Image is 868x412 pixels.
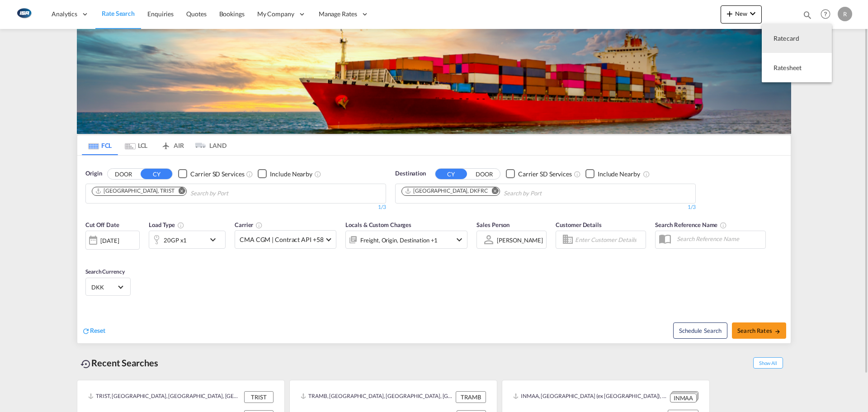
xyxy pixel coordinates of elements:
[246,170,253,178] md-icon: Unchecked: Search for CY (Container Yard) services for all selected carriers.Checked : Search for...
[672,232,765,246] input: Search Reference Name
[506,169,572,179] md-checkbox: Checkbox No Ink
[257,9,294,19] span: My Company
[154,135,190,155] md-tab-item: AIR
[240,235,323,244] span: CMA CGM | Contract API +58
[102,9,135,17] span: Rate Search
[838,7,852,21] div: R
[670,393,697,403] div: INMAA
[598,170,640,179] div: Include Nearby
[85,268,125,275] span: Search Currency
[100,237,119,245] div: [DATE]
[345,231,467,249] div: Freight Origin Destination Factory Stuffingicon-chevron-down
[456,391,486,403] div: TRAMB
[244,391,274,403] div: TRIST
[319,9,357,19] span: Manage Rates
[673,322,727,339] button: Note: By default Schedule search will only considerorigin ports, destination ports and cut off da...
[345,221,411,228] span: Locals & Custom Charges
[90,280,126,294] md-select: Select Currency: kr DKKDenmark Krone
[173,187,186,196] button: Remove
[85,221,119,228] span: Cut Off Date
[518,170,572,179] div: Carrier SD Services
[574,170,581,178] md-icon: Unchecked: Search for CY (Container Yard) services for all selected carriers.Checked : Search for...
[435,169,467,179] button: CY
[395,169,426,178] span: Destination
[556,221,601,228] span: Customer Details
[178,169,244,179] md-checkbox: Checkbox No Ink
[769,57,825,79] div: Ratesheet
[177,222,184,229] md-icon: icon-information-outline
[747,8,758,19] md-icon: icon-chevron-down
[91,283,117,291] span: DKK
[235,221,263,228] span: Carrier
[724,8,735,19] md-icon: icon-plus 400-fg
[405,187,488,195] div: Fredericia, DKFRC
[721,5,762,24] button: icon-plus 400-fgNewicon-chevron-down
[301,391,453,403] div: TRAMB, Ambarli, Türkiye, South West Asia, Asia Pacific
[90,327,105,334] span: Reset
[190,135,226,155] md-tab-item: LAND
[496,233,544,246] md-select: Sales Person: Rasmus Ottosen
[513,391,668,403] div: INMAA, Chennai (ex Madras), India, Indian Subcontinent, Asia Pacific
[753,357,783,369] span: Show All
[360,234,438,246] div: Freight Origin Destination Factory Stuffing
[468,169,500,179] button: DOOR
[219,10,245,18] span: Bookings
[818,6,838,23] div: Help
[82,135,226,155] md-pagination-wrapper: Use the left and right arrow keys to navigate between tabs
[149,231,226,249] div: 20GP x1icon-chevron-down
[95,187,176,195] div: Press delete to remove this chip.
[802,10,812,20] md-icon: icon-magnify
[82,326,105,336] div: icon-refreshReset
[190,170,244,179] div: Carrier SD Services
[737,327,781,334] span: Search Rates
[395,204,696,211] div: 1/3
[774,59,783,77] span: Ratesheet
[255,222,263,229] md-icon: The selected Trucker/Carrierwill be displayed in the rate results If the rates are from another f...
[774,29,783,47] span: Ratecard
[643,170,650,178] md-icon: Unchecked: Ignores neighbouring ports when fetching rates.Checked : Includes neighbouring ports w...
[720,222,727,229] md-icon: Your search will be saved by the below given name
[14,4,34,24] img: 1aa151c0c08011ec8d6f413816f9a227.png
[90,184,280,201] md-chips-wrap: Chips container. Use arrow keys to select chips.
[504,186,590,201] input: Chips input.
[732,322,786,339] button: Search Ratesicon-arrow-right
[95,187,175,195] div: Istanbul, TRIST
[314,170,321,178] md-icon: Unchecked: Ignores neighbouring ports when fetching rates.Checked : Includes neighbouring ports w...
[190,186,276,201] input: Chips input.
[85,231,140,250] div: [DATE]
[724,10,758,17] span: New
[85,249,92,261] md-datepicker: Select
[486,187,500,196] button: Remove
[164,234,187,246] div: 20GP x1
[585,169,640,179] md-checkbox: Checkbox No Ink
[85,204,386,211] div: 1/3
[160,140,171,147] md-icon: icon-airplane
[118,135,154,155] md-tab-item: LCL
[400,184,593,201] md-chips-wrap: Chips container. Use arrow keys to select chips.
[454,234,465,245] md-icon: icon-chevron-down
[270,170,312,179] div: Include Nearby
[88,391,242,403] div: TRIST, Istanbul, Türkiye, South West Asia, Asia Pacific
[80,359,91,369] md-icon: icon-backup-restore
[497,237,543,244] div: [PERSON_NAME]
[108,169,139,179] button: DOOR
[476,221,509,228] span: Sales Person
[52,9,77,19] span: Analytics
[77,29,791,134] img: LCL+%26+FCL+BACKGROUND.png
[405,187,490,195] div: Press delete to remove this chip.
[82,327,90,335] md-icon: icon-refresh
[147,10,174,18] span: Enquiries
[141,169,172,179] button: CY
[774,328,781,335] md-icon: icon-arrow-right
[77,156,791,343] div: OriginDOOR CY Checkbox No InkUnchecked: Search for CY (Container Yard) services for all selected ...
[85,169,102,178] span: Origin
[802,10,812,24] div: icon-magnify
[258,169,312,179] md-checkbox: Checkbox No Ink
[655,221,727,228] span: Search Reference Name
[769,27,825,50] div: Ratecard
[77,353,162,373] div: Recent Searches
[575,233,643,246] input: Enter Customer Details
[186,10,206,18] span: Quotes
[149,221,184,228] span: Load Type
